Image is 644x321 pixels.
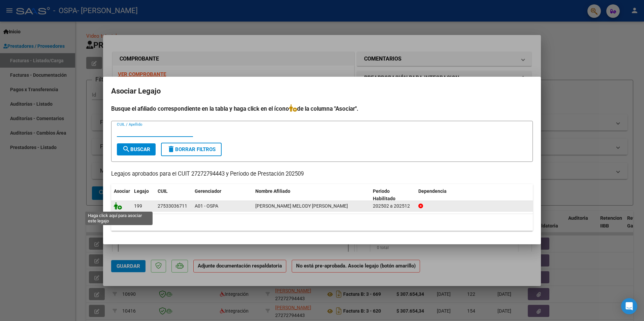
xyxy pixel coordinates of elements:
button: Borrar Filtros [161,143,222,156]
datatable-header-cell: Asociar [111,184,131,206]
div: Open Intercom Messenger [621,298,637,314]
datatable-header-cell: Periodo Habilitado [370,184,416,206]
h4: Busque el afiliado correspondiente en la tabla y haga click en el ícono de la columna "Asociar". [111,104,533,113]
div: 1 registros [111,214,533,231]
span: Borrar Filtros [167,146,216,152]
p: Legajos aprobados para el CUIT 27272794443 y Período de Prestación 202509 [111,170,533,178]
span: Buscar [122,146,150,152]
span: BOGADO GARZO MELODY YAZMIN [255,203,348,209]
mat-icon: delete [167,145,175,153]
span: Periodo Habilitado [373,188,395,202]
mat-icon: search [122,145,130,153]
datatable-header-cell: Legajo [131,184,155,206]
datatable-header-cell: Gerenciador [192,184,253,206]
span: Nombre Afiliado [255,188,290,194]
datatable-header-cell: Nombre Afiliado [253,184,370,206]
span: Legajo [134,188,149,194]
button: Buscar [117,143,156,155]
div: 202502 a 202512 [373,202,413,210]
span: Asociar [114,188,130,194]
span: Dependencia [418,188,447,194]
span: A01 - OSPA [195,203,218,209]
span: CUIL [158,188,168,194]
datatable-header-cell: CUIL [155,184,192,206]
datatable-header-cell: Dependencia [416,184,533,206]
span: Gerenciador [195,188,221,194]
div: 27533036711 [158,202,187,210]
span: 199 [134,203,142,209]
h2: Asociar Legajo [111,85,533,98]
